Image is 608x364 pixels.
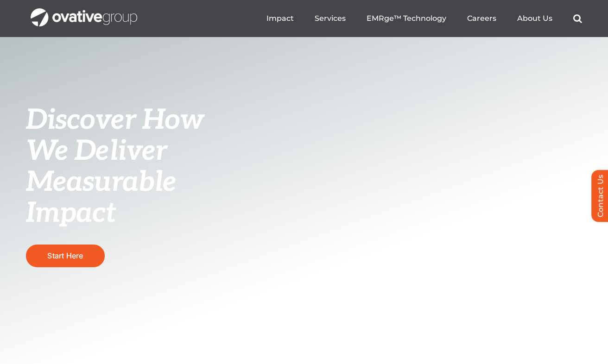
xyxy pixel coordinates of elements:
span: Discover How [26,104,204,137]
a: Start Here [26,245,105,267]
a: Impact [266,14,294,23]
a: EMRge™ Technology [367,14,446,23]
a: About Us [517,14,552,23]
a: OG_Full_horizontal_WHT [31,7,137,16]
span: We Deliver Measurable Impact [26,135,176,230]
a: Services [315,14,346,23]
span: Start Here [47,251,83,260]
nav: Menu [266,4,582,33]
a: Search [573,14,582,23]
a: Careers [467,14,496,23]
